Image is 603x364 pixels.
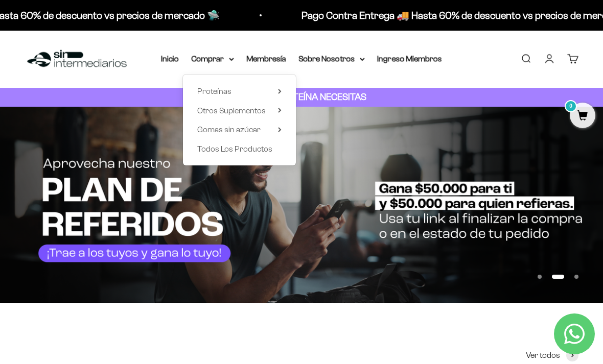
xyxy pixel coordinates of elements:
[197,142,282,156] a: Todos Los Productos
[526,349,578,362] a: Ver todos
[191,52,234,65] summary: Comprar
[161,54,179,63] a: Inicio
[298,52,365,65] summary: Sobre Nosotros
[570,111,595,122] a: 0
[197,106,266,115] span: Otros Suplementos
[197,87,231,95] span: Proteínas
[197,123,282,136] summary: Gomas sin azúcar
[197,125,261,134] span: Gomas sin azúcar
[197,144,272,153] span: Todos Los Productos
[197,104,282,117] summary: Otros Suplementos
[377,54,442,63] a: Ingreso Miembros
[565,100,577,112] mark: 0
[246,54,286,63] a: Membresía
[526,349,560,362] span: Ver todos
[197,85,282,98] summary: Proteínas
[237,91,366,102] strong: CUANTA PROTEÍNA NECESITAS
